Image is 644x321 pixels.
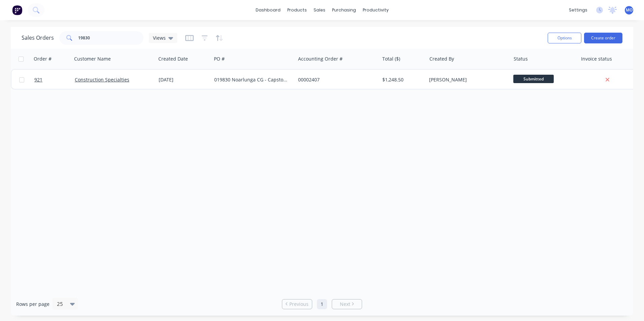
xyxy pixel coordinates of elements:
[22,35,54,41] h1: Sales Orders
[566,5,591,15] div: settings
[359,5,392,15] div: productivity
[429,56,454,62] div: Created By
[12,5,22,15] img: Factory
[279,299,365,309] ul: Pagination
[158,56,188,62] div: Created Date
[382,56,400,62] div: Total ($)
[514,56,528,62] div: Status
[34,56,52,62] div: Order #
[340,301,350,308] span: Next
[252,5,284,15] a: dashboard
[214,56,225,62] div: PO #
[581,56,612,62] div: Invoice status
[310,5,329,15] div: sales
[75,76,129,83] a: Construction Specialties
[513,75,554,83] span: Submitted
[153,34,166,41] span: Views
[289,301,309,308] span: Previous
[298,76,373,83] div: 00002407
[34,70,75,90] a: 921
[282,301,312,308] a: Previous page
[159,76,209,83] div: [DATE]
[78,31,144,45] input: Search...
[34,76,42,83] span: 921
[317,299,327,309] a: Page 1 is your current page
[74,56,111,62] div: Customer Name
[382,76,422,83] div: $1,248.50
[16,301,50,308] span: Rows per page
[626,7,633,13] span: MO
[429,76,504,83] div: [PERSON_NAME]
[298,56,343,62] div: Accounting Order #
[548,33,581,43] button: Options
[584,33,622,43] button: Create order
[332,301,362,308] a: Next page
[214,76,289,83] div: 019830 Noarlunga CG - Capstone
[284,5,310,15] div: products
[329,5,359,15] div: purchasing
